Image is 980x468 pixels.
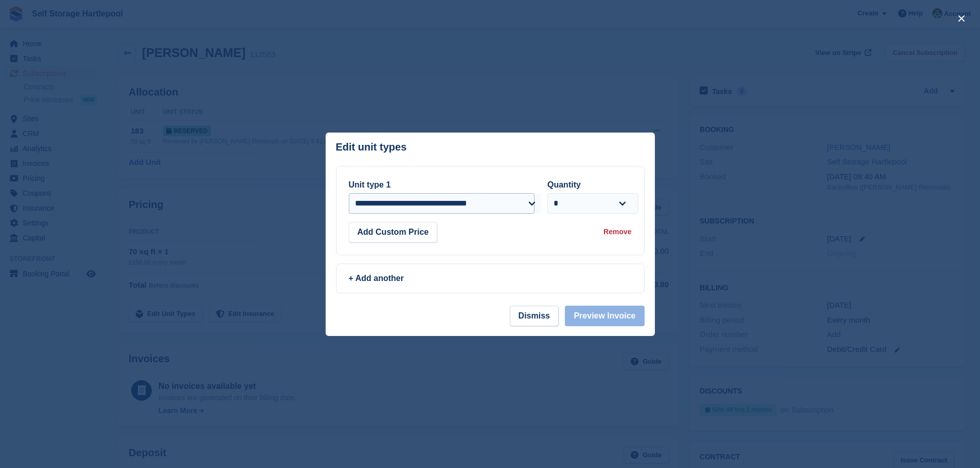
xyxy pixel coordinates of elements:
button: Preview Invoice [565,306,644,326]
label: Quantity [547,180,581,189]
button: Dismiss [510,306,559,326]
button: Add Custom Price [349,222,438,242]
div: Remove [603,227,631,237]
label: Unit type 1 [349,180,391,189]
div: + Add another [349,272,632,285]
p: Edit unit types [336,141,407,153]
a: + Add another [336,264,645,293]
button: close [953,10,970,27]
